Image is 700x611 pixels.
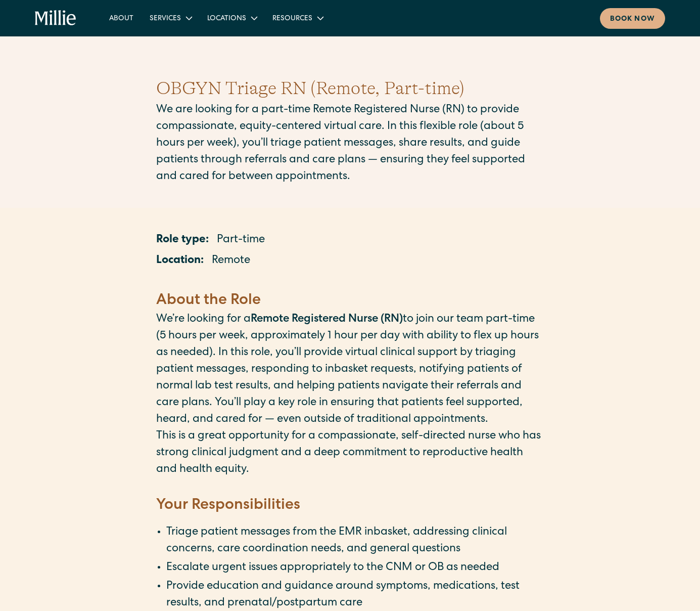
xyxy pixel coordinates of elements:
p: Part-time [217,232,265,249]
div: Resources [272,14,312,24]
p: We are looking for a part-time Remote Registered Nurse (RN) to provide compassionate, equity-cent... [156,102,544,186]
div: Book now [610,14,655,25]
li: Escalate urgent issues appropriately to the CNM or OB as needed [166,560,544,577]
p: We’re looking for a to join our team part-time (5 hours per week, approximately 1 hour per day wi... [156,312,544,428]
div: Services [142,10,199,26]
div: Resources [264,10,331,26]
strong: Remote Registered Nurse (RN) [251,314,403,325]
a: home [35,10,76,26]
li: Triage patient messages from the EMR inbasket, addressing clinical concerns, care coordination ne... [166,525,544,558]
p: ‍ [156,274,544,290]
strong: Your Responsibilities [156,498,300,513]
h1: OBGYN Triage RN (Remote, Part-time) [156,75,544,102]
div: Locations [207,14,246,24]
strong: About the Role [156,293,261,309]
p: This is a great opportunity for a compassionate, self-directed nurse who has strong clinical judg... [156,428,544,478]
p: Role type: [156,232,209,249]
p: ‍ [156,478,544,495]
a: Book now [600,8,665,29]
p: Location: [156,253,204,270]
div: Locations [199,10,264,26]
a: About [101,10,142,26]
p: Remote [212,253,250,270]
div: Services [150,14,181,24]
